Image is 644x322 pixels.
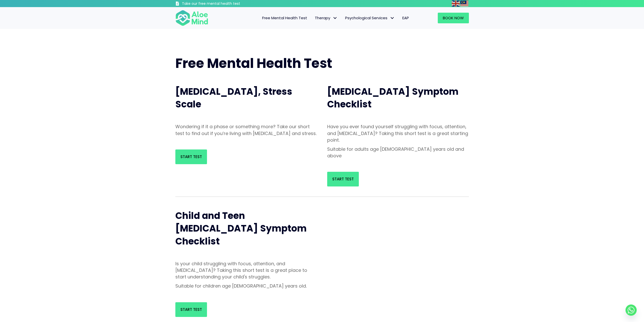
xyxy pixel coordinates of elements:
[175,302,207,317] a: Start Test
[345,15,395,21] span: Psychological Services
[175,85,292,111] span: [MEDICAL_DATA], Stress Scale
[215,13,413,23] nav: Menu
[327,85,459,111] span: [MEDICAL_DATA] Symptom Checklist
[332,176,354,182] span: Start Test
[180,307,202,312] span: Start Test
[399,13,413,23] a: EAP
[311,13,341,23] a: TherapyTherapy: submenu
[262,15,307,21] span: Free Mental Health Test
[175,54,332,72] span: Free Mental Health Test
[341,13,399,23] a: Psychological ServicesPsychological Services: submenu
[443,15,464,21] span: Book Now
[327,172,359,186] a: Start Test
[327,146,469,159] p: Suitable for adults age [DEMOGRAPHIC_DATA] years old and above
[402,15,409,21] span: EAP
[258,13,311,23] a: Free Mental Health Test
[175,123,317,137] p: Wondering if it a phase or something more? Take our short test to find out if you’re living with ...
[180,154,202,159] span: Start Test
[438,13,469,23] a: Book Now
[315,15,338,21] span: Therapy
[175,10,208,26] img: Aloe mind Logo
[182,1,267,6] h3: Take our free mental health test
[175,1,267,7] a: Take our free mental health test
[175,260,317,280] p: Is your child struggling with focus, attention, and [MEDICAL_DATA]? Taking this short test is a g...
[452,1,460,6] a: English
[460,1,469,6] a: Malay
[175,149,207,164] a: Start Test
[452,1,460,7] img: en
[327,123,469,143] p: Have you ever found yourself struggling with focus, attention, and [MEDICAL_DATA]? Taking this sh...
[175,283,317,289] p: Suitable for children age [DEMOGRAPHIC_DATA] years old.
[460,1,468,7] img: ms
[626,305,637,316] a: Whatsapp
[389,14,396,22] span: Psychological Services: submenu
[175,209,307,248] span: Child and Teen [MEDICAL_DATA] Symptom Checklist
[331,14,339,22] span: Therapy: submenu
